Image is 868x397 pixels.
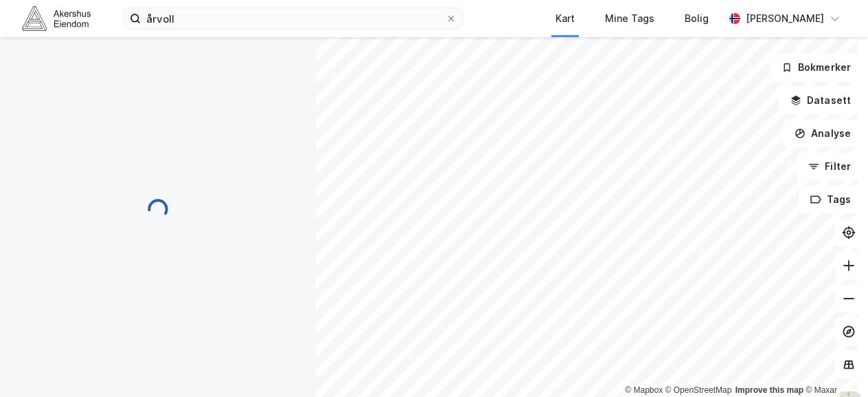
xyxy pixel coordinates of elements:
div: Mine Tags [605,10,654,27]
img: akershus-eiendom-logo.9091f326c980b4bce74ccdd9f866810c.svg [22,6,91,30]
iframe: Chat Widget [799,331,868,397]
a: Improve this map [735,385,803,395]
img: spinner.a6d8c91a73a9ac5275cf975e30b51cfb.svg [147,198,169,220]
div: Bolig [685,10,709,27]
a: OpenStreetMap [665,385,732,395]
div: [PERSON_NAME] [746,10,824,27]
div: Kontrollprogram for chat [799,331,868,397]
button: Bokmerker [770,54,863,81]
button: Analyse [783,120,863,147]
button: Filter [797,153,863,180]
input: Søk på adresse, matrikkel, gårdeiere, leietakere eller personer [141,8,446,29]
button: Tags [799,186,863,213]
button: Datasett [779,87,863,114]
a: Mapbox [625,385,663,395]
div: Kart [556,10,575,27]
